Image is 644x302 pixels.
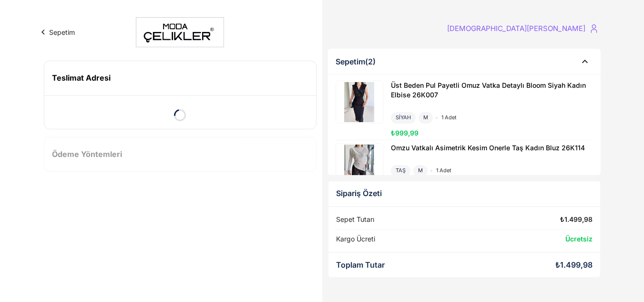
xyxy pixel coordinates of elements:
div: Sepet Tutarı [336,216,374,224]
div: [DEMOGRAPHIC_DATA][PERSON_NAME] [447,25,585,32]
div: TAŞ [391,165,410,176]
span: ₺999,99 [391,129,419,137]
span: Ücretsiz [565,235,593,243]
div: SİYAH [391,112,416,123]
h2: Teslimat Adresi [52,73,111,83]
div: ₺1.499,98 [555,260,593,270]
div: 1 adet [430,167,451,174]
span: Üst Beden Pul Payetli Omuz Vatka Detaylı Bloom Siyah Kadın Elbise 26K007 [391,81,586,99]
div: Sepetim [336,57,376,66]
div: Toplam Tutar [336,260,385,270]
div: 1 adet [436,115,457,121]
span: (2) [365,57,376,66]
img: Üst Beden Pul Payetli Omuz Vatka Detaylı Bloom Siyah Kadın Elbise 26K007 [337,82,382,122]
div: ₺1.499,98 [560,216,593,224]
div: M [419,112,433,123]
img: Omzu Vatkalı Asimetrik Kesim Onerle Taş Kadın Bluz 26K114 [337,145,382,185]
button: [DEMOGRAPHIC_DATA][PERSON_NAME] [445,22,601,35]
div: Sipariş Özeti [336,189,593,198]
span: Omzu Vatkalı Asimetrik Kesim Onerle Taş Kadın Bluz 26K114 [391,144,585,152]
div: Kargo Ücreti [336,235,375,243]
div: M [413,165,428,176]
button: Sepetim [38,27,75,37]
